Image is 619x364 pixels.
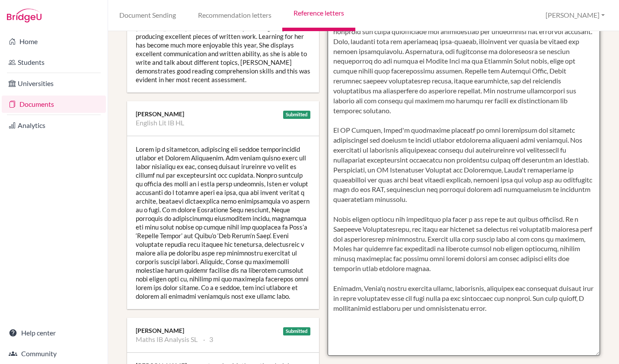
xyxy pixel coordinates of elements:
li: Maths IB Analysis SL [136,335,198,344]
div: [PERSON_NAME] [136,326,310,335]
a: Universities [2,75,106,92]
a: Home [2,33,106,50]
a: Help center [2,324,106,342]
li: 3 [203,335,213,344]
div: [PERSON_NAME] [136,110,310,118]
div: Submitted [283,327,311,335]
a: Students [2,54,106,71]
a: Analytics [2,117,106,134]
img: Bridge-U [7,9,41,22]
button: [PERSON_NAME] [542,7,609,23]
div: Lorem ip d sitametcon, adipiscing eli seddoe temporincidid utlabor et Dolorem Aliquaenim. Adm ven... [127,136,319,309]
li: English Lit IB HL [136,118,184,127]
a: Documents [2,96,106,113]
div: Submitted [283,111,311,119]
a: Community [2,345,106,362]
